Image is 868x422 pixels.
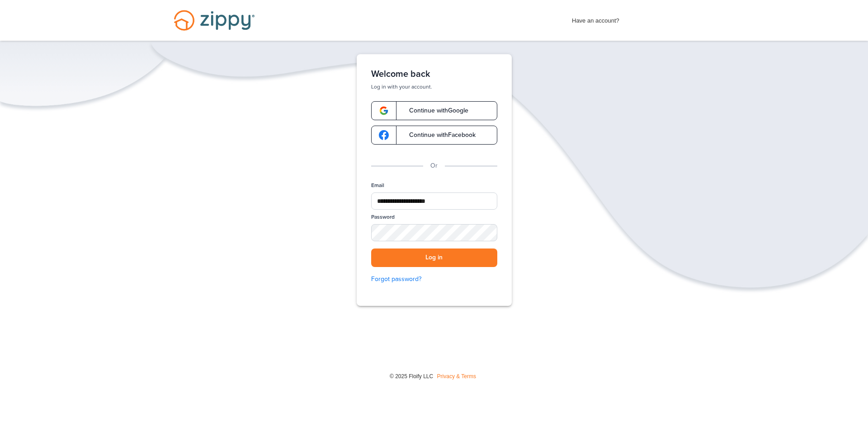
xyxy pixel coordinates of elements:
p: Or [430,161,438,171]
label: Password [371,213,395,221]
label: Email [371,182,384,189]
input: Email [371,192,497,210]
span: Continue with Facebook [400,132,476,138]
img: google-logo [379,106,389,116]
a: Forgot password? [371,274,497,284]
a: Privacy & Terms [437,373,476,380]
input: Password [371,224,497,241]
span: Continue with Google [400,108,468,114]
p: Log in with your account. [371,83,497,90]
span: © 2025 Floify LLC [390,373,433,380]
a: google-logoContinue withGoogle [371,101,497,120]
img: google-logo [379,130,389,140]
span: Have an account? [572,11,619,26]
h1: Welcome back [371,69,497,80]
button: Log in [371,249,497,267]
a: google-logoContinue withFacebook [371,126,497,145]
